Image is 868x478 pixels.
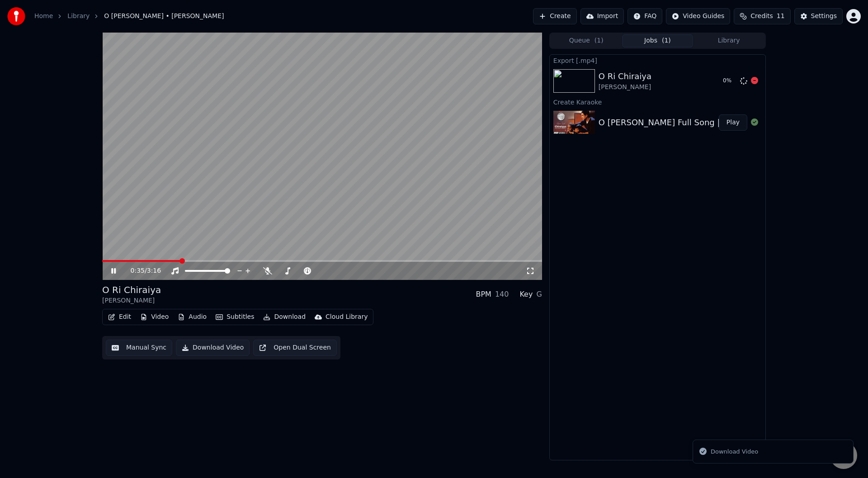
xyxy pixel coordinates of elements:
[67,12,90,21] a: Library
[7,7,25,25] img: youka
[622,34,693,47] button: Jobs
[580,8,624,24] button: Import
[253,340,337,356] button: Open Dual Screen
[131,266,145,275] span: 0:35
[131,266,152,275] div: /
[777,12,785,21] span: 11
[102,296,161,305] div: [PERSON_NAME]
[599,116,866,129] div: O [PERSON_NAME] Full Song | [PERSON_NAME] | [PERSON_NAME]
[794,8,843,24] button: Settings
[693,34,764,47] button: Library
[662,36,671,45] span: ( 1 )
[550,55,765,66] div: Export [.mp4]
[734,8,790,24] button: Credits11
[519,289,533,300] div: Key
[550,96,765,107] div: Create Karaoke
[599,70,651,83] div: O Ri Chiraiya
[536,289,542,300] div: G
[711,447,758,456] div: Download Video
[259,311,309,323] button: Download
[34,12,224,21] nav: breadcrumb
[666,8,730,24] button: Video Guides
[34,12,53,21] a: Home
[137,311,172,323] button: Video
[627,8,662,24] button: FAQ
[495,289,509,300] div: 140
[104,311,135,323] button: Edit
[212,311,258,323] button: Subtitles
[104,12,224,21] span: O [PERSON_NAME] • [PERSON_NAME]
[533,8,577,24] button: Create
[106,340,172,356] button: Manual Sync
[102,284,161,296] div: O Ri Chiraiya
[551,34,622,47] button: Queue
[750,12,773,21] span: Credits
[599,83,651,92] div: [PERSON_NAME]
[476,289,491,300] div: BPM
[719,114,747,131] button: Play
[147,266,161,275] span: 3:16
[325,312,368,322] div: Cloud Library
[174,311,210,323] button: Audio
[811,12,837,21] div: Settings
[176,340,250,356] button: Download Video
[594,36,604,45] span: ( 1 )
[723,77,736,85] div: 0 %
